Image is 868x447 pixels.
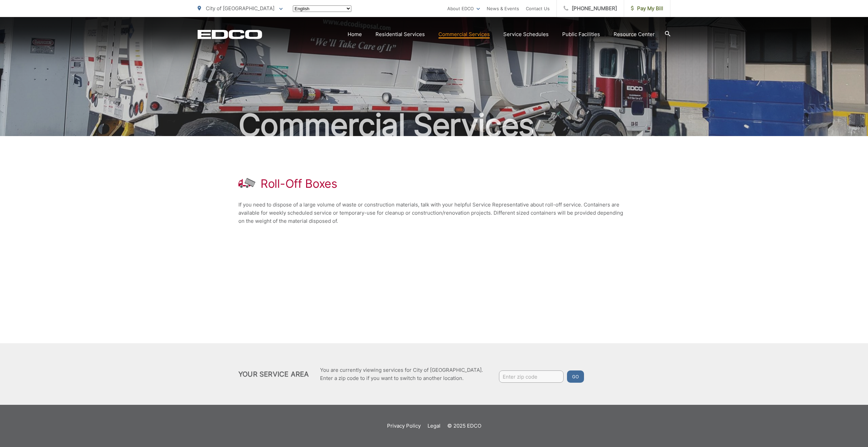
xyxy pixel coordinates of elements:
[320,366,483,382] p: You are currently viewing services for City of [GEOGRAPHIC_DATA]. Enter a zip code to if you want...
[261,177,337,191] h1: Roll-Off Boxes
[438,30,490,38] a: Commercial Services
[562,30,600,38] a: Public Facilities
[375,30,425,38] a: Residential Services
[499,370,564,383] input: Enter zip code
[293,5,351,12] select: Select a language
[526,4,550,13] a: Contact Us
[348,30,362,38] a: Home
[447,422,481,430] p: © 2025 EDCO
[567,370,584,383] button: Go
[387,422,421,430] a: Privacy Policy
[503,30,549,38] a: Service Schedules
[206,5,274,12] span: City of [GEOGRAPHIC_DATA]
[238,370,309,378] h2: Your Service Area
[428,422,440,430] a: Legal
[198,108,670,142] h2: Commercial Services
[631,4,663,13] span: Pay My Bill
[198,30,262,39] a: EDCD logo. Return to the homepage.
[614,30,655,38] a: Resource Center
[238,201,630,225] p: If you need to dispose of a large volume of waste or construction materials, talk with your helpf...
[487,4,519,13] a: News & Events
[447,4,480,13] a: About EDCO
